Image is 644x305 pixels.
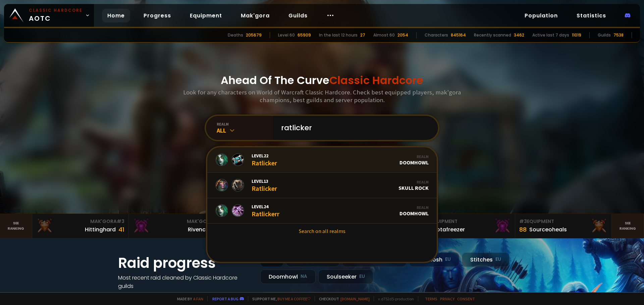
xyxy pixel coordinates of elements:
div: 88 [519,225,527,234]
div: Equipment [519,218,607,225]
a: Report a bug [212,296,238,301]
span: Level 24 [252,204,279,210]
div: 65909 [298,32,311,38]
div: Ratlicker [252,153,277,167]
div: 11019 [572,32,581,38]
a: Home [102,9,130,22]
a: Privacy [440,296,454,301]
div: In the last 12 hours [319,32,358,38]
a: Buy me a coffee [277,296,311,301]
div: Mak'Gora [36,218,124,225]
div: Stitches [462,252,509,267]
a: Mak'Gora#3Hittinghard41 [32,214,129,238]
div: 41 [118,225,124,234]
div: Doomhowl [399,154,429,166]
a: Progress [138,9,176,22]
div: Realm [399,154,429,159]
div: 3462 [514,32,524,38]
div: Guilds [598,32,611,38]
span: Level 13 [252,178,277,184]
div: Nek'Rosh [409,252,459,267]
a: #2Equipment88Notafreezer [419,214,515,238]
span: # 3 [117,218,124,225]
h1: Ahead Of The Curve [221,72,423,88]
div: Recently scanned [474,32,511,38]
small: EU [445,256,451,263]
a: [DOMAIN_NAME] [340,296,370,301]
small: EU [495,256,501,263]
div: 845164 [451,32,466,38]
div: Deaths [228,32,243,38]
a: Seeranking [612,214,644,238]
a: Mak'Gora#2Rivench100 [129,214,225,238]
div: Sourceoheals [529,225,567,234]
span: v. d752d5 - production [374,296,414,301]
div: 205679 [246,32,262,38]
small: EU [359,273,365,280]
a: Statistics [571,9,611,22]
a: Classic HardcoreAOTC [4,4,94,27]
a: Equipment [184,9,227,22]
div: Characters [425,32,448,38]
a: Mak'gora [235,9,275,22]
div: Realm [399,205,429,210]
div: Ratlicker [252,178,277,193]
small: Classic Hardcore [29,7,83,13]
div: Skull Rock [398,179,429,191]
a: Guilds [283,9,313,22]
input: Search a character... [277,116,430,140]
h1: Raid progress [118,252,252,274]
div: Hittinghard [85,225,116,234]
div: Doomhowl [260,270,316,284]
span: Level 22 [252,153,277,159]
div: Almost 60 [373,32,395,38]
a: See all progress [118,291,162,298]
span: Made by [173,296,203,301]
div: 7538 [613,32,624,38]
small: NA [301,273,307,280]
a: Population [519,9,563,22]
span: Classic Hardcore [329,73,423,88]
div: Active last 7 days [532,32,569,38]
div: Ratlickerr [252,204,279,218]
div: Soulseeker [318,270,373,284]
a: Consent [457,296,475,301]
div: All [217,127,273,134]
div: 27 [360,32,365,38]
div: Rivench [188,225,209,234]
div: 2054 [397,32,408,38]
div: Equipment [423,218,511,225]
div: realm [217,122,273,127]
div: Notafreezer [433,225,465,234]
div: Realm [398,179,429,184]
div: Level 60 [278,32,295,38]
span: Support me, [248,296,311,301]
a: Search on all realms [207,224,437,238]
h4: Most recent raid cleaned by Classic Hardcore guilds [118,274,252,290]
a: Level24RatlickerrRealmDoomhowl [207,198,437,224]
div: Doomhowl [399,205,429,217]
div: Mak'Gora [133,218,221,225]
h3: Look for any characters on World of Warcraft Classic Hardcore. Check best equipped players, mak'g... [180,88,464,104]
a: a fan [193,296,203,301]
span: Checkout [315,296,370,301]
a: Level13RatlickerRealmSkull Rock [207,173,437,198]
a: #3Equipment88Sourceoheals [515,214,612,238]
span: # 3 [519,218,527,225]
span: AOTC [29,7,83,23]
a: Level22RatlickerRealmDoomhowl [207,147,437,173]
a: Terms [425,296,437,301]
